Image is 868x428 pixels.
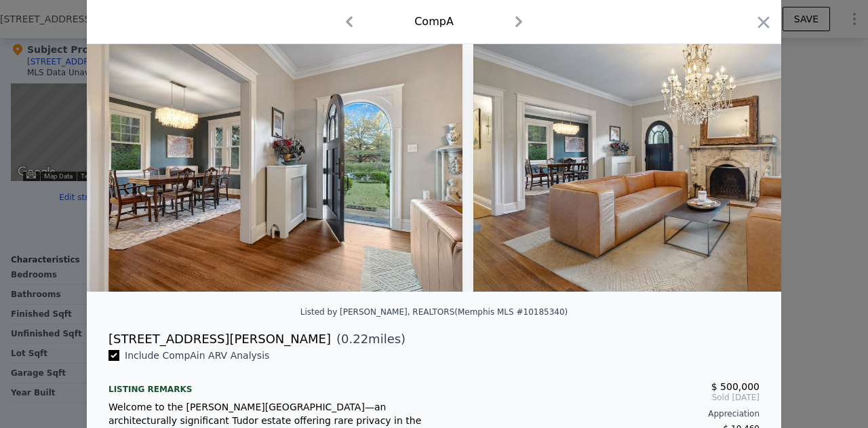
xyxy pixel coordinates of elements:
[108,330,331,349] div: [STREET_ADDRESS][PERSON_NAME]
[108,373,423,395] div: Listing remarks
[300,307,568,317] div: Listed by [PERSON_NAME], REALTORS (Memphis MLS #10185340)
[711,381,759,392] span: $ 500,000
[72,31,462,292] img: Property Img
[414,14,454,30] div: Comp A
[119,350,275,361] span: Include Comp A in ARV Analysis
[341,332,368,346] span: 0.22
[445,392,759,403] span: Sold [DATE]
[473,31,864,292] img: Property Img
[445,408,759,419] div: Appreciation
[331,330,406,349] span: ( miles)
